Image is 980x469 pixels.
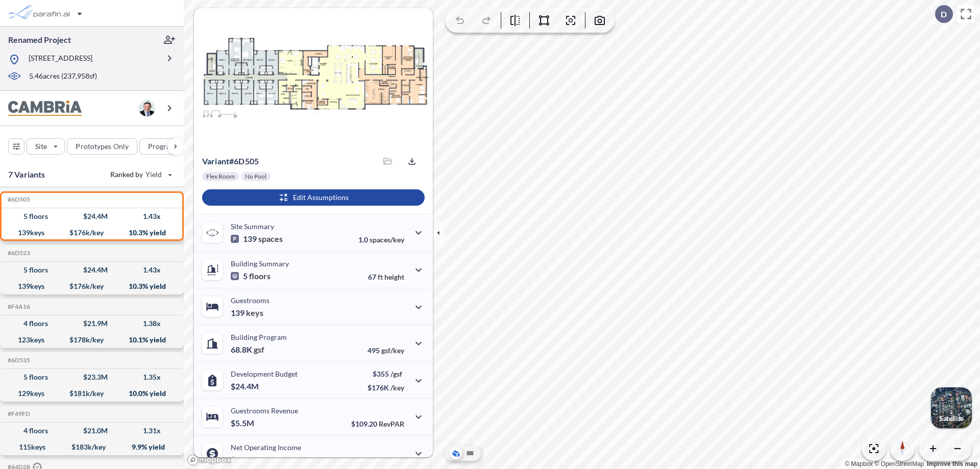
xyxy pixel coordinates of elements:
p: [STREET_ADDRESS] [29,53,92,66]
span: RevPAR [379,419,404,428]
p: 495 [367,346,404,355]
button: Prototypes Only [67,138,137,155]
p: 68.8K [231,344,264,355]
span: margin [382,456,404,465]
span: keys [246,308,263,318]
span: floors [249,271,271,281]
p: Guestrooms [231,296,269,305]
span: ft [378,273,383,281]
p: Site [35,141,47,152]
h5: Click to copy the code [6,196,30,203]
span: spaces/key [370,235,404,244]
p: 5 [231,271,271,281]
a: Mapbox homepage [187,454,232,466]
p: Flex Room [206,172,235,181]
button: Program [139,138,194,155]
p: 139 [231,234,283,244]
a: Mapbox [845,460,873,467]
p: Net Operating Income [231,443,301,452]
span: Variant [202,156,229,166]
span: /gsf [390,369,402,378]
h5: Click to copy the code [6,250,30,257]
button: Aerial View [450,447,462,459]
p: 139 [231,308,263,318]
span: /key [390,383,404,392]
button: Edit Assumptions [202,189,425,206]
h5: Click to copy the code [6,410,30,417]
img: Switcher Image [931,387,972,428]
p: 45.0% [361,456,404,465]
p: Renamed Project [8,34,71,45]
p: $24.4M [231,381,260,391]
p: 67 [368,273,404,281]
p: $5.5M [231,418,256,428]
span: gsf [254,344,264,355]
p: 7 Variants [8,168,45,181]
p: Building Program [231,333,287,341]
p: D [941,10,947,19]
p: Building Summary [231,259,289,268]
span: Yield [145,169,162,180]
a: Improve this map [927,460,977,467]
p: $355 [367,369,404,378]
p: 1.0 [358,235,404,244]
p: Site Summary [231,222,274,231]
span: height [384,273,404,281]
p: Program [148,141,177,152]
p: $2.5M [231,455,256,465]
p: Edit Assumptions [293,192,349,203]
span: spaces [258,234,283,244]
p: Development Budget [231,369,298,378]
span: gsf/key [381,346,404,355]
p: # 6d505 [202,156,259,166]
button: Site Plan [464,447,476,459]
p: 5.46 acres ( 237,958 sf) [29,71,97,82]
button: Switcher ImageSatellite [931,387,972,428]
p: Satellite [939,414,964,423]
h5: Click to copy the code [6,303,30,310]
p: Prototypes Only [76,141,129,152]
h5: Click to copy the code [6,357,30,364]
p: No Pool [245,172,266,181]
p: Guestrooms Revenue [231,406,298,415]
img: user logo [139,100,155,116]
p: $176K [367,383,404,392]
p: $109.20 [351,419,404,428]
button: Ranked by Yield [102,166,179,183]
button: Site [27,138,65,155]
a: OpenStreetMap [874,460,924,467]
img: BrandImage [8,101,82,116]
